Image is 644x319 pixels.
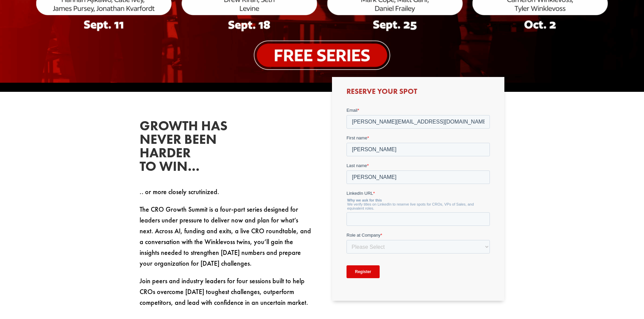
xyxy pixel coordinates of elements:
span: The CRO Growth Summit is a four-part series designed for leaders under pressure to deliver now an... [140,205,311,268]
h3: Reserve Your Spot [347,88,490,99]
span: .. or more closely scrutinized. [140,187,219,196]
iframe: Form 0 [347,107,490,290]
h2: Growth has never been harder to win… [140,119,241,177]
span: Join peers and industry leaders for four sessions built to help CROs overcome [DATE] toughest cha... [140,276,308,307]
